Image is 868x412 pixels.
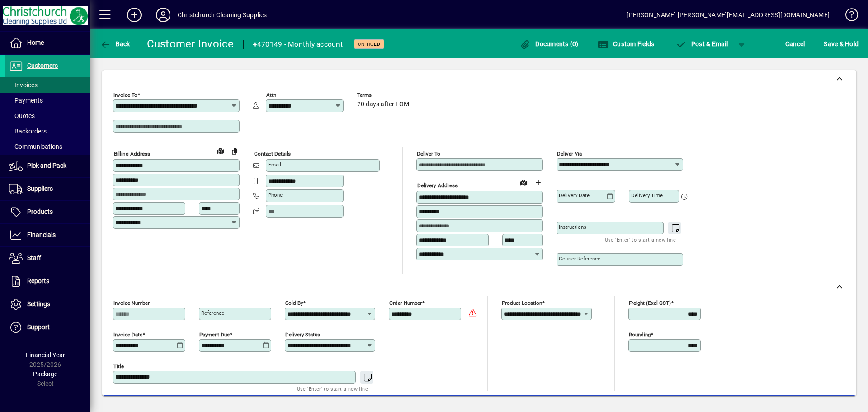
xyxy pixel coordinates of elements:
[98,36,132,52] button: Back
[417,151,440,157] mat-label: Deliver To
[27,231,56,238] span: Financials
[824,37,859,51] span: ave & Hold
[5,201,90,223] a: Products
[9,128,47,135] span: Backorders
[785,37,805,51] span: Cancel
[595,36,657,52] button: Custom Fields
[358,41,381,47] span: On hold
[178,8,267,22] div: Christchurch Cleaning Supplies
[557,151,582,157] mat-label: Deliver via
[5,155,90,177] a: Pick and Pack
[5,270,90,293] a: Reports
[27,62,58,69] span: Customers
[631,192,663,199] mat-label: Delivery time
[516,175,531,189] a: View on map
[783,36,807,52] button: Cancel
[113,331,142,338] mat-label: Invoice date
[100,40,130,47] span: Back
[5,247,90,270] a: Staff
[297,384,368,394] mat-hint: Use 'Enter' to start a new line
[113,363,124,369] mat-label: Title
[5,123,90,139] a: Backorders
[671,36,732,52] button: Post & Email
[27,254,41,261] span: Staff
[33,370,57,378] span: Package
[285,300,303,306] mat-label: Sold by
[629,331,651,338] mat-label: Rounding
[821,36,861,52] button: Save & Hold
[285,331,320,338] mat-label: Delivery status
[113,300,150,306] mat-label: Invoice number
[5,293,90,316] a: Settings
[520,40,579,47] span: Documents (0)
[201,310,224,316] mat-label: Reference
[605,234,676,245] mat-hint: Use 'Enter' to start a new line
[113,92,137,98] mat-label: Invoice To
[559,256,600,262] mat-label: Courier Reference
[199,331,230,338] mat-label: Payment due
[5,139,90,154] a: Communications
[27,300,50,308] span: Settings
[5,93,90,108] a: Payments
[5,224,90,246] a: Financials
[9,112,35,119] span: Quotes
[27,39,44,46] span: Home
[627,8,830,22] div: [PERSON_NAME] [PERSON_NAME][EMAIL_ADDRESS][DOMAIN_NAME]
[824,40,827,47] span: S
[213,143,227,158] a: View on map
[5,32,90,54] a: Home
[27,162,66,169] span: Pick and Pack
[266,92,276,98] mat-label: Attn
[147,37,234,51] div: Customer Invoice
[27,208,53,215] span: Products
[675,40,728,47] span: ost & Email
[389,300,422,306] mat-label: Order number
[268,161,281,168] mat-label: Email
[26,351,65,359] span: Financial Year
[149,7,178,23] button: Profile
[598,40,655,47] span: Custom Fields
[518,36,581,52] button: Documents (0)
[559,224,586,230] mat-label: Instructions
[9,81,38,89] span: Invoices
[502,300,542,306] mat-label: Product location
[559,192,590,199] mat-label: Delivery date
[839,2,857,31] a: Knowledge Base
[5,77,90,93] a: Invoices
[5,316,90,339] a: Support
[9,143,62,150] span: Communications
[9,97,43,104] span: Payments
[268,192,283,198] mat-label: Phone
[357,101,409,108] span: 20 days after EOM
[5,178,90,200] a: Suppliers
[5,108,90,123] a: Quotes
[629,300,671,306] mat-label: Freight (excl GST)
[227,144,242,158] button: Copy to Delivery address
[120,7,149,23] button: Add
[691,40,695,47] span: P
[357,92,411,98] span: Terms
[27,323,50,331] span: Support
[27,277,49,284] span: Reports
[90,36,140,52] app-page-header-button: Back
[27,185,53,192] span: Suppliers
[253,37,343,52] div: #470149 - Monthly account
[531,175,545,190] button: Choose address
